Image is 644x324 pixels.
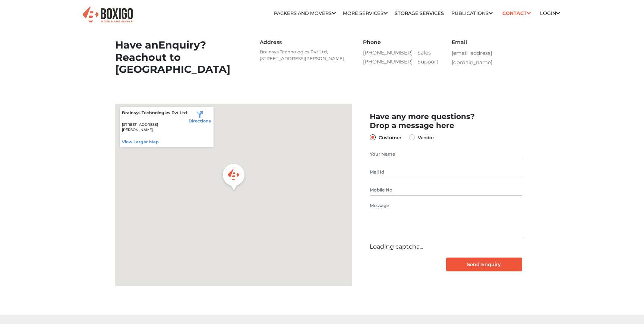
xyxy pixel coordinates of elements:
div: Boxigo [220,162,248,195]
label: Vendor [418,133,434,142]
span: Enquiry? [158,39,206,51]
div: Loading captcha... [370,242,522,251]
a: Publications [451,10,493,16]
span: Reach [115,51,148,63]
p: Brainsys Technologies Pvt Ltd, [STREET_ADDRESS][PERSON_NAME]. [260,49,349,62]
a: Packers and Movers [274,10,336,16]
input: Mobile No [370,184,522,196]
a: [EMAIL_ADDRESS][DOMAIN_NAME] [452,50,492,66]
input: Send Enquiry [446,258,523,272]
a: Storage Services [395,10,444,16]
img: Boxigo [82,6,134,24]
h6: Address [260,39,349,46]
h1: Have an out to [GEOGRAPHIC_DATA] [115,39,246,76]
p: [STREET_ADDRESS][PERSON_NAME]. [122,122,189,133]
a: [PHONE_NUMBER] - Sales [363,49,441,57]
a: View larger map [122,139,159,144]
h6: Email [452,39,529,46]
h6: Phone [363,39,441,46]
a: More services [343,10,388,16]
a: Directions [189,110,211,124]
p: Brainsys Technologies Pvt Ltd [122,110,189,116]
input: Mail Id [370,166,522,178]
a: Contact [500,7,533,19]
input: Your Name [370,148,522,160]
a: [PHONE_NUMBER] - Support [363,57,441,66]
a: Login [540,10,560,16]
h2: Have any more questions? Drop a message here [370,112,522,130]
label: Customer [379,133,401,142]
